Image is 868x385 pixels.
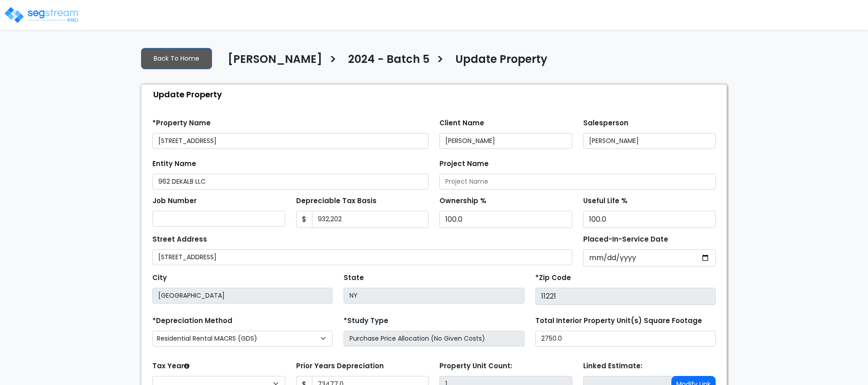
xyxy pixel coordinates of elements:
label: *Zip Code [535,273,571,283]
label: State [344,273,364,283]
input: Ownership [439,211,572,228]
input: Entity Name [152,174,429,190]
img: logo_pro_r.png [4,6,80,24]
label: Tax Year [152,361,189,371]
label: Entity Name [152,159,196,169]
label: Client Name [439,118,484,128]
label: *Study Type [344,316,388,326]
label: Depreciable Tax Basis [296,196,377,206]
label: Job Number [152,196,197,206]
label: City [152,273,167,283]
label: Useful Life % [583,196,627,206]
h3: > [329,52,337,70]
input: Property Name [152,133,429,149]
a: Back To Home [141,48,212,69]
h3: > [436,52,444,70]
label: Project Name [439,159,489,169]
h4: Update Property [455,53,547,68]
a: Update Property [448,53,547,72]
label: Salesperson [583,118,628,128]
label: Linked Estimate: [583,361,642,371]
span: $ [296,211,312,228]
label: *Depreciation Method [152,316,232,326]
label: *Property Name [152,118,211,128]
label: Prior Years Depreciation [296,361,384,371]
h4: [PERSON_NAME] [228,53,322,68]
input: 0.00 [312,211,429,228]
h4: 2024 - Batch 5 [348,53,429,68]
label: Property Unit Count: [439,361,512,371]
input: Zip Code [535,288,716,305]
div: Update Property [146,85,726,104]
a: [PERSON_NAME] [221,53,322,72]
input: Project Name [439,174,716,190]
input: total square foot [535,331,716,347]
a: 2024 - Batch 5 [341,53,429,72]
label: Ownership % [439,196,486,206]
input: Street Address [152,249,572,265]
label: Total Interior Property Unit(s) Square Footage [535,316,702,326]
label: Street Address [152,234,207,245]
input: Depreciation [583,211,716,228]
input: Client Name [439,133,572,149]
label: Placed-In-Service Date [583,234,668,245]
